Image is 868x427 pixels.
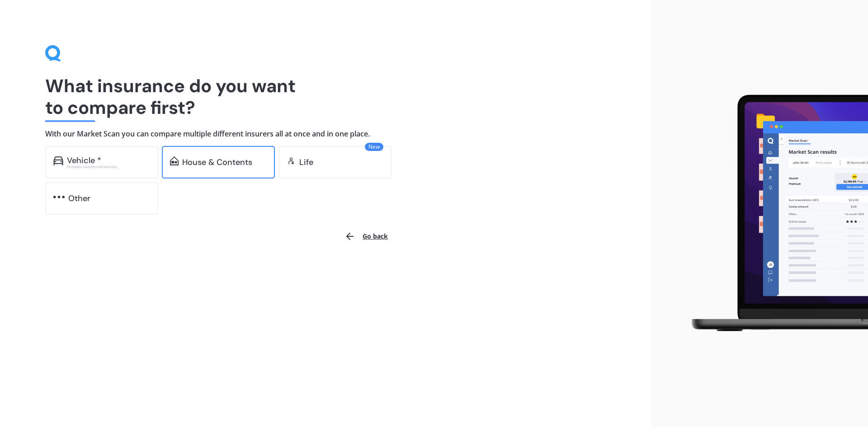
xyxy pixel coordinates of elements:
[287,156,296,165] img: life.f720d6a2d7cdcd3ad642.svg
[53,156,63,165] img: car.f15378c7a67c060ca3f3.svg
[679,89,868,338] img: laptop.webp
[339,225,393,247] button: Go back
[45,75,606,118] h1: What insurance do you want to compare first?
[182,158,252,167] div: House & Contents
[170,156,179,165] img: home-and-contents.b802091223b8502ef2dd.svg
[67,156,101,165] div: Vehicle *
[45,129,606,139] h4: With our Market Scan you can compare multiple different insurers all at once and in one place.
[67,165,150,169] div: Excludes commercial vehicles
[53,192,65,202] img: other.81dba5aafe580aa69f38.svg
[299,158,313,167] div: Life
[68,194,90,203] div: Other
[365,143,383,151] span: New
